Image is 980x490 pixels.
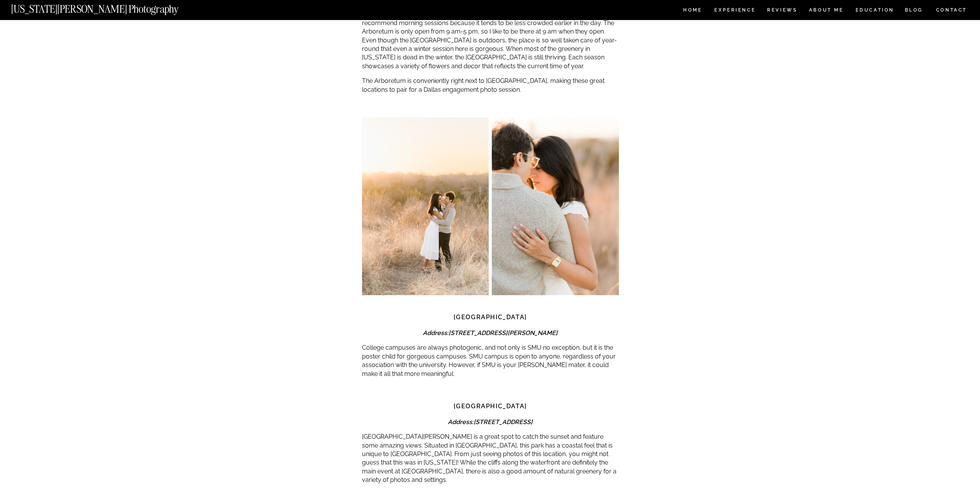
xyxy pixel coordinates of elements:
[935,6,967,14] a: CONTACT
[905,8,923,14] a: BLOG
[682,8,704,14] a: HOME
[362,344,619,378] p: College campuses are always photogenic, and not only is SMU no exception, but it is the poster ch...
[362,118,489,295] img: dallas engagement photos at tandy hills
[453,313,527,321] strong: [GEOGRAPHIC_DATA]
[453,402,527,410] strong: [GEOGRAPHIC_DATA]
[714,8,755,14] a: Experience
[362,433,619,484] p: [GEOGRAPHIC_DATA][PERSON_NAME] is a great spot to catch the sunset and feature some amazing views...
[448,418,533,426] em: Address:
[492,118,619,295] img: dallas engagement photos at tandy hills during golden hour
[362,77,619,94] p: The Arboretum is conveniently right next to [GEOGRAPHIC_DATA], making these great locations to pa...
[449,329,558,337] strong: [STREET_ADDRESS][PERSON_NAME]
[11,4,204,10] a: [US_STATE][PERSON_NAME] Photography
[767,8,796,14] a: REVIEWS
[809,8,844,14] a: ABOUT ME
[474,418,533,426] strong: [STREET_ADDRESS]
[423,329,558,337] em: Address:
[854,8,895,14] a: EDUCATION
